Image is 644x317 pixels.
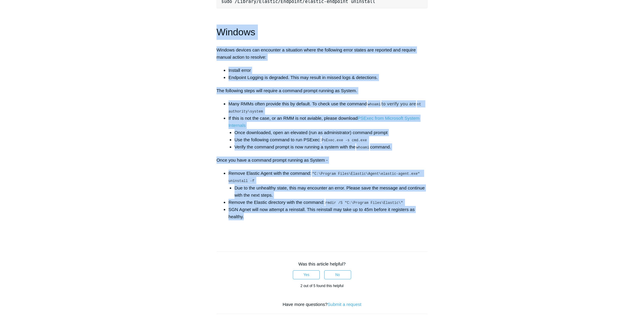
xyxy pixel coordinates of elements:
[229,67,428,74] li: Install error
[229,74,428,81] li: Endpoint Logging is degraded. This may result in missed logs & detections.
[229,115,428,151] li: If this is not the case, or an RMM is not aviable, please download
[235,184,428,199] li: Due to the unhealthy state, this may encounter an error. Please save the message and continue wit...
[217,46,428,61] p: Windows devices can encounter a situation where the following error states are reported and requi...
[229,172,422,183] code: "C:\Program Files\Elastic\Agent\elastic-agent.exe" uninstall -f
[235,129,428,136] li: Once downloaded, open an elevated (run as administrator) command prompt
[299,261,346,266] span: Was this article helpful?
[229,170,428,198] li: Remove Elastic Agent with the command:
[217,25,428,40] h1: Windows
[229,102,424,114] code: nt authority\system
[356,145,369,150] code: whoami
[300,284,343,288] span: 2 out of 5 found this helpful
[324,270,351,279] button: This article was not helpful
[293,270,320,279] button: This article was helpful
[217,87,428,94] p: The following steps will require a command prompt running as System.
[328,302,361,307] a: Submit a request
[235,143,428,151] li: Verify the command prompt is now running a system with the command.
[229,206,428,220] li: SGN Agnet will now attempt a reinstall. This reinstall may take up to 45m before it registers as ...
[229,116,420,128] a: PSExec from Microsoft System Internals
[325,201,403,205] code: rmdir /S "C:\Program Files\Elastic\"
[229,100,428,115] li: Many RMMs often provide this by default. To check use the command
[217,157,428,164] p: Once you have a command prompt running as System -
[367,102,381,107] code: whoami
[381,101,416,106] span: to verify you are
[235,136,428,143] li: Use the following command to run PSExec:
[217,301,428,308] div: Have more questions?
[229,199,428,206] li: Remove the Elastic directory with the command:
[321,138,367,143] code: PsExec.exe -s cmd.exe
